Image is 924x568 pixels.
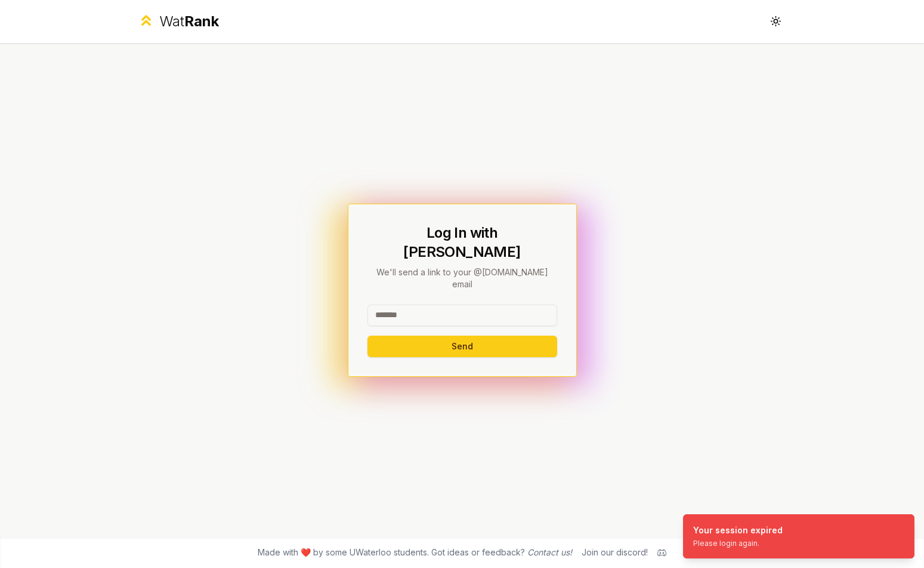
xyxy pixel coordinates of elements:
[693,524,783,536] div: Your session expired
[693,539,783,548] div: Please login again.
[367,336,557,357] button: Send
[258,546,572,558] span: Made with ❤️ by some UWaterloo students. Got ideas or feedback?
[159,12,219,31] div: Wat
[367,266,557,290] p: We'll send a link to your @[DOMAIN_NAME] email
[138,12,220,31] a: WatRank
[367,223,557,262] h1: Log In with [PERSON_NAME]
[527,547,572,557] a: Contact us!
[582,546,648,558] div: Join our discord!
[184,13,219,30] span: Rank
